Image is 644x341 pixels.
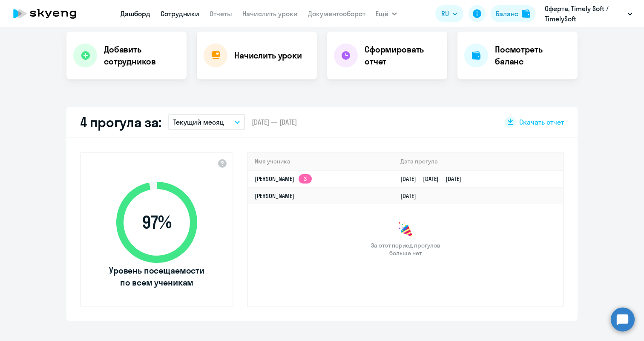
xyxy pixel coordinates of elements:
[108,265,206,289] span: Уровень посещаемости по всем ученикам
[161,9,199,18] a: Сотрудники
[104,44,180,67] h4: Добавить сотрудников
[435,5,463,22] button: RU
[210,9,232,18] a: Отчеты
[168,114,245,130] button: Текущий месяц
[376,9,388,19] span: Ещё
[121,9,150,18] a: Дашборд
[394,153,563,170] th: Дата прогула
[545,3,624,24] p: Оферта, Timely Soft / TimelySoft
[522,9,530,18] img: balance
[400,175,468,183] a: [DATE][DATE][DATE]
[491,5,535,22] button: Балансbalance
[299,174,312,184] app-skyeng-badge: 3
[173,117,224,127] p: Текущий месяц
[397,221,414,238] img: congrats
[496,9,518,19] div: Баланс
[255,192,294,200] a: [PERSON_NAME]
[441,9,449,19] span: RU
[248,153,394,170] th: Имя ученика
[255,175,312,183] a: [PERSON_NAME]3
[495,44,571,67] h4: Посмотреть баланс
[234,50,302,61] h4: Начислить уроки
[365,44,440,67] h4: Сформировать отчет
[540,3,637,24] button: Оферта, Timely Soft / TimelySoft
[370,242,441,257] span: За этот период прогулов больше нет
[108,212,206,233] span: 97 %
[242,9,298,18] a: Начислить уроки
[400,192,423,200] a: [DATE]
[519,117,564,127] span: Скачать отчет
[376,5,397,22] button: Ещё
[80,114,161,131] h2: 4 прогула за:
[252,117,297,127] span: [DATE] — [DATE]
[308,9,365,18] a: Документооборот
